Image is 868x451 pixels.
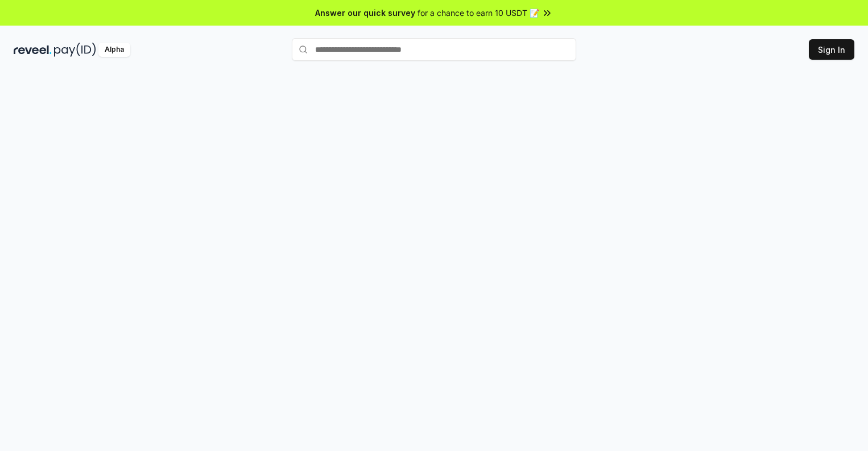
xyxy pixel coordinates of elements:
[54,43,96,57] img: pay_id
[809,39,854,60] button: Sign In
[315,7,415,19] span: Answer our quick survey
[14,43,52,57] img: reveel_dark
[418,7,539,19] span: for a chance to earn 10 USDT 📝
[98,43,130,57] div: Alpha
